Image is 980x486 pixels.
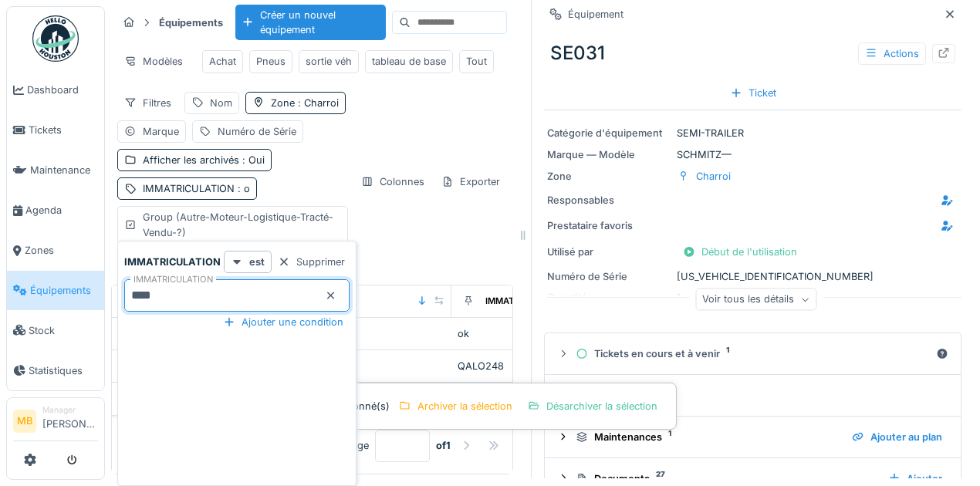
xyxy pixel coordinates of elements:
span: Dashboard [27,83,98,97]
div: Ticket [724,83,782,103]
div: IMMATRICULATION [485,295,566,308]
div: Colonnes [354,170,431,193]
span: Maintenance [30,163,98,177]
span: Statistiques [29,363,98,378]
div: 1 sélectionné(s) [303,383,677,430]
div: Ajouter une condition [217,312,350,332]
div: Tickets en cours et à venir [576,346,930,361]
strong: Équipements [153,15,229,30]
div: QALO248 [458,359,584,373]
div: Supprimer [272,251,351,272]
div: [US_VEHICLE_IDENTIFICATION_NUMBER] [547,269,958,284]
div: Marque — Modèle [547,147,671,162]
div: Afficher les archivés [143,153,265,167]
strong: of 1 [436,438,451,453]
div: SCHMITZ — [547,147,958,162]
div: Documents [576,471,876,486]
li: MB [13,410,36,433]
div: SE031 [544,33,961,73]
div: SEMI-TRAILER [547,126,958,140]
span: : Charroi [295,97,339,109]
summary: Structure [551,381,955,410]
div: Début de l'utilisation [677,241,803,262]
img: Badge_color-CXgf-gQk.svg [32,15,79,62]
div: Zone [547,169,671,184]
div: Pneus [256,54,286,69]
div: Manager [42,404,98,416]
strong: IMMATRICULATION [124,255,221,269]
div: Numéro de Série [218,124,296,139]
div: Group (Autre-Moteur-Logistique-Tracté-Vendu-?) [143,210,341,239]
div: Créer un nouvel équipement [235,5,386,40]
div: Utilisé par [547,245,671,259]
li: [PERSON_NAME] [42,404,98,437]
summary: Tickets en cours et à venir1 [551,339,955,368]
div: IMMATRICULATION [143,181,250,196]
div: Désarchiver la sélection [522,396,664,417]
div: Zone [271,96,339,110]
div: sortie véh [306,54,352,69]
div: Numéro de Série [547,269,671,284]
div: Exporter [434,170,507,193]
div: Marque [143,124,179,139]
div: Modèles [117,50,190,73]
span: Tickets [29,123,98,137]
div: Catégorie d'équipement [547,126,671,140]
div: Prestataire favoris [547,218,663,233]
div: tableau de base [372,54,446,69]
span: : o [235,183,250,194]
div: Filtres [117,92,178,114]
div: Ajouter au plan [846,427,948,447]
span: Stock [29,323,98,338]
div: Voir tous les détails [695,289,816,311]
div: Maintenances [576,430,840,444]
div: Nom [210,96,232,110]
div: Tout [466,54,487,69]
div: ok [458,326,584,341]
label: IMMATRICULATION [130,273,216,286]
div: Charroi [696,169,731,184]
span: Zones [25,243,98,258]
div: Actions [858,42,926,65]
span: Équipements [30,283,98,298]
strong: est [249,255,265,269]
div: Structure [576,388,942,403]
div: Page [346,438,369,453]
div: Achat [209,54,236,69]
span: Agenda [25,203,98,218]
summary: Maintenances1Ajouter au plan [551,423,955,451]
div: Responsables [547,193,663,208]
span: : Oui [239,154,265,166]
div: Archiver la sélection [393,396,519,417]
div: Équipement [568,7,623,22]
